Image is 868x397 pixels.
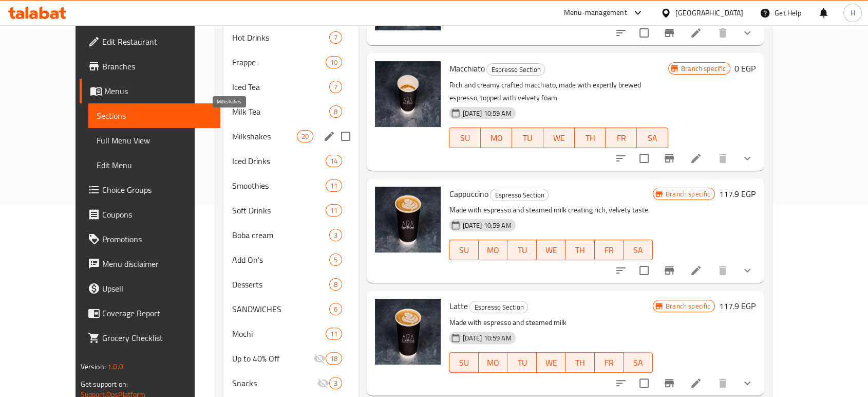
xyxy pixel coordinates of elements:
[599,243,620,258] span: FR
[741,152,753,165] svg: Show Choices
[449,128,481,148] button: SU
[483,355,504,370] span: MO
[548,131,571,146] span: WE
[609,258,633,283] button: sort-choices
[232,204,326,216] span: Soft Drinks
[232,229,329,241] div: Boba cream
[102,35,212,48] span: Edit Restaurant
[599,355,620,370] span: FR
[223,124,358,149] div: Milkshakes20edit
[487,64,544,76] span: Espresso Section
[579,131,602,146] span: TH
[329,81,342,93] div: items
[326,58,342,67] span: 10
[735,371,760,395] button: show more
[326,156,342,166] span: 14
[485,131,508,146] span: MO
[102,332,212,344] span: Grocery Checklist
[449,316,653,329] p: Made with espresso and steamed milk
[609,371,633,395] button: sort-choices
[690,377,702,389] a: Edit menu item
[633,260,655,281] span: Select to update
[329,105,342,118] div: items
[232,130,297,142] span: Milkshakes
[375,187,441,252] img: Cappuccino
[565,240,595,260] button: TH
[690,152,702,165] a: Edit menu item
[232,328,326,340] span: Mochi
[483,243,504,258] span: MO
[326,56,342,68] div: items
[633,22,655,44] span: Select to update
[657,258,682,283] button: Branch-specific-item
[719,187,756,201] h6: 117.9 EGP
[375,299,441,365] img: Latte
[326,181,342,191] span: 11
[565,352,595,373] button: TH
[570,243,591,258] span: TH
[507,352,537,373] button: TU
[330,304,342,314] span: 6
[595,240,624,260] button: FR
[735,258,760,283] button: show more
[88,128,220,153] a: Full Menu View
[107,360,123,373] span: 1.0.0
[734,61,756,76] h6: 0 EGP
[454,131,477,146] span: SU
[637,128,668,148] button: SA
[741,27,753,39] svg: Show Choices
[449,61,484,76] span: Macchiato
[454,355,474,370] span: SU
[657,21,682,45] button: Branch-specific-item
[850,7,855,19] span: H
[710,146,735,171] button: delete
[512,355,533,370] span: TU
[641,131,664,146] span: SA
[313,352,326,365] svg: Inactive section
[326,354,342,364] span: 18
[624,240,653,260] button: SA
[330,255,342,265] span: 5
[80,202,220,227] a: Coupons
[223,247,358,272] div: Add On's5
[449,298,467,314] span: Latte
[102,258,212,270] span: Menu disclaimer
[662,189,714,199] span: Branch specific
[232,31,329,44] span: Hot Drinks
[454,243,474,258] span: SU
[232,155,326,167] span: Iced Drinks
[735,21,760,45] button: show more
[458,221,515,230] span: [DATE] 10:59 AM
[677,64,730,74] span: Branch specific
[449,352,478,373] button: SU
[232,303,329,315] div: SANDWICHES
[633,148,655,169] span: Select to update
[80,276,220,301] a: Upsell
[735,146,760,171] button: show more
[326,155,342,167] div: items
[80,251,220,276] a: Menu disclaimer
[232,278,329,291] div: Desserts
[232,56,326,68] span: Frappe
[470,301,527,313] span: Espresso Section
[564,7,627,19] div: Menu-management
[80,301,220,326] a: Coverage Report
[449,79,668,104] p: Rich and creamy crafted macchiato, made with expertly brewed espresso, topped with velvety foam
[326,328,342,340] div: items
[541,243,562,258] span: WE
[326,206,342,215] span: 11
[80,227,220,251] a: Promotions
[326,352,342,365] div: items
[329,229,342,241] div: items
[575,128,606,148] button: TH
[81,360,106,373] span: Version:
[80,54,220,79] a: Branches
[330,378,342,388] span: 3
[570,355,591,370] span: TH
[223,346,358,371] div: Up to 40% Off18
[223,371,358,395] div: Snacks3
[657,371,682,395] button: Branch-specific-item
[710,258,735,283] button: delete
[232,81,329,93] div: Iced Tea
